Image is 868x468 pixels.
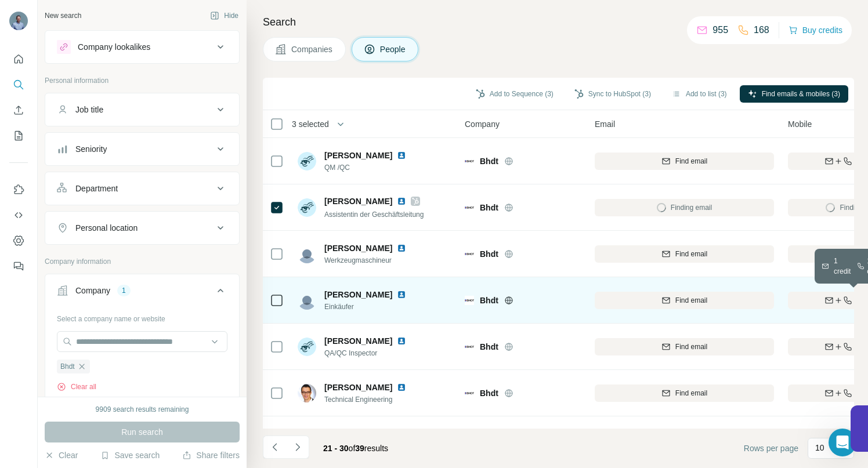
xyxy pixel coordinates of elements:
[324,162,411,173] span: QM /QC
[397,244,406,253] img: LinkedIn logo
[45,277,239,309] button: Company1
[829,429,856,456] iframe: Intercom live chat
[675,295,707,306] span: Find email
[9,230,28,251] button: Dashboard
[480,341,498,353] span: Bhdt
[595,338,774,355] button: Find email
[75,183,118,194] div: Department
[78,41,150,53] div: Company lookalikes
[713,23,728,37] p: 955
[397,151,406,160] img: LinkedIn logo
[75,143,107,155] div: Seniority
[182,449,240,461] button: Share filters
[465,389,474,398] img: Logo of Bhdt
[675,249,707,259] span: Find email
[9,74,28,95] button: Search
[45,214,239,242] button: Personal location
[100,449,160,461] button: Save search
[324,211,424,219] span: Assistentin der Geschäftsleitung
[298,384,316,402] img: Avatar
[754,23,769,37] p: 168
[263,14,854,30] h4: Search
[75,104,103,115] div: Job title
[595,245,774,263] button: Find email
[595,153,774,170] button: Find email
[355,444,364,453] span: 39
[45,96,239,124] button: Job title
[57,382,96,392] button: Clear all
[202,7,247,24] button: Hide
[9,256,28,277] button: Feedback
[9,205,28,226] button: Use Surfe API
[324,289,392,300] span: [PERSON_NAME]
[9,12,28,30] img: Avatar
[298,245,316,263] img: Avatar
[397,290,406,299] img: LinkedIn logo
[675,388,707,398] span: Find email
[324,255,411,266] span: Werkzeugmaschineur
[117,285,131,296] div: 1
[465,249,474,259] img: Logo of Bhdt
[324,382,392,393] span: [PERSON_NAME]
[480,202,498,213] span: Bhdt
[45,10,81,21] div: New search
[9,49,28,70] button: Quick start
[45,135,239,163] button: Seniority
[465,157,474,166] img: Logo of Bhdt
[96,404,189,415] div: 9909 search results remaining
[595,118,615,130] span: Email
[480,155,498,167] span: Bhdt
[9,179,28,200] button: Use Surfe on LinkedIn
[45,449,78,461] button: Clear
[324,348,411,358] span: QA/QC Inspector
[75,222,138,234] div: Personal location
[465,118,500,130] span: Company
[324,428,392,440] span: [PERSON_NAME]
[324,335,392,347] span: [PERSON_NAME]
[480,295,498,306] span: Bhdt
[468,85,562,103] button: Add to Sequence (3)
[380,43,407,55] span: People
[298,338,316,356] img: Avatar
[292,118,329,130] span: 3 selected
[45,33,239,61] button: Company lookalikes
[566,85,659,103] button: Sync to HubSpot (3)
[57,309,227,324] div: Select a company name or website
[323,444,349,453] span: 21 - 30
[465,342,474,351] img: Logo of Bhdt
[324,150,392,161] span: [PERSON_NAME]
[789,22,842,38] button: Buy credits
[740,85,848,103] button: Find emails & mobiles (3)
[397,336,406,346] img: LinkedIn logo
[675,156,707,166] span: Find email
[45,256,240,267] p: Company information
[324,394,411,405] span: Technical Engineering
[349,444,356,453] span: of
[815,442,824,454] p: 10
[324,242,392,254] span: [PERSON_NAME]
[465,296,474,305] img: Logo of Bhdt
[465,203,474,212] img: Logo of Bhdt
[45,175,239,202] button: Department
[595,384,774,402] button: Find email
[675,342,707,352] span: Find email
[291,43,334,55] span: Companies
[744,442,798,454] span: Rows per page
[298,198,316,217] img: Avatar
[263,436,286,459] button: Navigate to previous page
[480,248,498,260] span: Bhdt
[324,302,411,312] span: Einkäufer
[397,197,406,206] img: LinkedIn logo
[323,444,388,453] span: results
[664,85,735,103] button: Add to list (3)
[60,361,75,372] span: Bhdt
[286,436,309,459] button: Navigate to next page
[298,291,316,310] img: Avatar
[762,89,840,99] span: Find emails & mobiles (3)
[298,152,316,170] img: Avatar
[9,125,28,146] button: My lists
[480,387,498,399] span: Bhdt
[9,100,28,121] button: Enrich CSV
[595,292,774,309] button: Find email
[324,195,392,207] span: [PERSON_NAME]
